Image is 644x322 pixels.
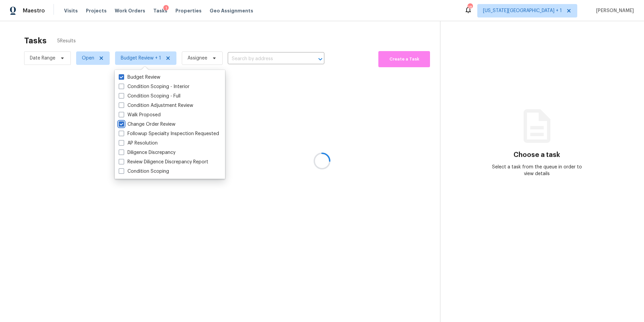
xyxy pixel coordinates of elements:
[119,112,161,118] label: Walk Proposed
[119,83,190,90] label: Condition Scoping - Interior
[119,159,208,165] label: Review Diligence Discrepancy Report
[163,5,169,12] div: 1
[119,102,193,109] label: Condition Adjustment Review
[119,93,180,99] label: Condition Scoping - Full
[119,74,160,81] label: Budget Review
[119,140,158,147] label: AP Resolution
[468,4,472,11] div: 18
[119,130,219,137] label: Followup Specialty Inspection Requested
[119,121,175,128] label: Change Order Review
[119,168,169,175] label: Condition Scoping
[119,149,175,156] label: Diligence Discrepancy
